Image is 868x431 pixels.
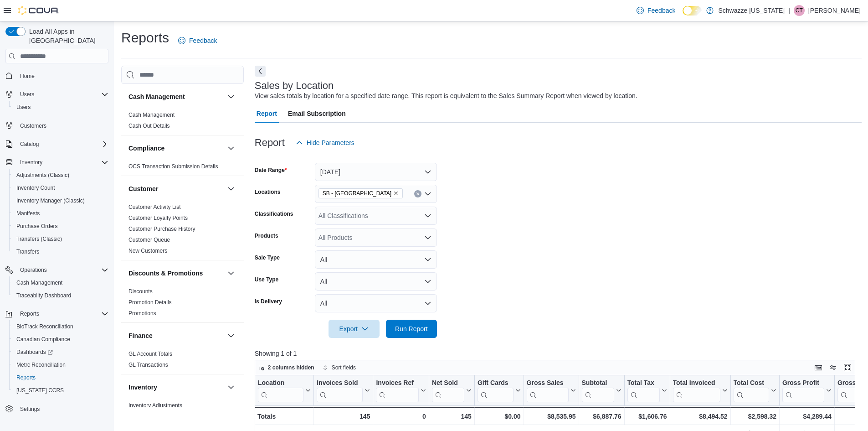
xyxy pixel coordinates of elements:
div: $8,535.95 [526,411,575,422]
span: BioTrack Reconciliation [13,321,108,332]
span: Purchase Orders [16,223,58,230]
button: Clear input [414,190,421,197]
span: Cash Out Details [128,122,170,130]
span: Users [13,102,108,113]
span: Home [20,73,35,80]
span: Export [334,320,374,338]
button: Finance [226,330,236,341]
div: Invoices Sold [317,379,363,388]
button: Discounts & Promotions [128,269,224,278]
p: | [788,5,790,16]
span: Customer Activity List [128,203,181,211]
span: Dashboards [16,348,53,356]
div: Invoices Ref [376,379,418,388]
span: Traceabilty Dashboard [16,292,71,299]
button: Open list of options [424,190,431,197]
button: Customer [128,184,224,193]
div: Cash Management [121,109,244,135]
button: Enter fullscreen [842,362,853,373]
a: Traceabilty Dashboard [13,290,75,301]
div: Total Cost [733,379,769,388]
button: Net Sold [432,379,472,402]
span: Email Subscription [288,104,346,123]
div: Customer [121,202,244,260]
span: Manifests [13,208,108,219]
div: $1,606.76 [627,411,667,422]
button: Inventory [226,382,236,393]
span: Customer Purchase History [128,225,195,233]
a: Customer Queue [128,237,170,243]
h3: Cash Management [128,92,185,101]
button: Users [2,88,112,101]
span: Transfers (Classic) [16,235,62,243]
div: Gross Profit [782,379,824,402]
span: Metrc Reconciliation [13,359,108,370]
div: Clinton Temple [794,5,805,16]
p: Showing 1 of 1 [255,349,862,358]
div: Total Cost [733,379,769,402]
button: Total Tax [627,379,667,402]
span: GL Transactions [128,361,168,369]
a: Users [13,102,34,113]
a: Customer Loyalty Points [128,215,188,221]
span: Operations [16,265,108,275]
span: Transfers [16,248,39,255]
span: Customers [20,122,46,130]
button: Reports [16,308,43,319]
h3: Discounts & Promotions [128,269,203,278]
div: Subtotal [581,379,614,402]
a: Customer Activity List [128,204,181,210]
button: Inventory [2,156,112,169]
button: Compliance [226,143,236,154]
button: Gross Profit [782,379,832,402]
button: Cash Management [128,92,224,101]
span: SB - [GEOGRAPHIC_DATA] [323,189,391,198]
span: Promotion Details [128,299,172,306]
span: Cash Management [128,111,175,119]
div: Gift Card Sales [478,379,514,402]
h1: Reports [121,29,169,47]
div: Discounts & Promotions [121,286,244,322]
button: All [315,250,437,269]
label: Use Type [255,276,278,283]
div: Invoices Sold [317,379,363,402]
div: Gross Sales [526,379,568,388]
button: Invoices Ref [376,379,426,402]
h3: Finance [128,331,153,340]
button: Remove SB - Brighton from selection in this group [393,191,399,196]
button: Inventory Manager (Classic) [9,194,112,207]
span: Hide Parameters [307,138,354,147]
span: Dashboards [13,347,108,358]
button: Total Invoiced [673,379,727,402]
button: Subtotal [581,379,621,402]
button: Catalog [16,139,42,150]
label: Is Delivery [255,298,282,305]
span: Purchase Orders [13,221,108,232]
a: Transfers (Classic) [13,234,66,244]
div: Gross Sales [526,379,568,402]
span: Feedback [647,6,675,15]
button: Hide Parameters [292,134,358,152]
button: Users [16,89,38,100]
span: Transfers (Classic) [13,234,108,244]
span: 2 columns hidden [268,364,314,371]
button: Total Cost [733,379,776,402]
span: Inventory Manager (Classic) [16,197,85,204]
div: Total Invoiced [673,379,720,402]
a: Customers [16,120,50,131]
span: Inventory [16,157,108,168]
span: CT [796,5,803,16]
div: Total Tax [627,379,659,402]
button: Export [329,320,380,338]
div: $6,887.76 [581,411,621,422]
div: Invoices Ref [376,379,418,402]
label: Date Range [255,166,287,174]
a: New Customers [128,248,167,254]
a: Discounts [128,288,153,295]
button: Cash Management [9,276,112,289]
div: Subtotal [581,379,614,388]
button: Home [2,69,112,82]
div: Total Tax [627,379,659,388]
